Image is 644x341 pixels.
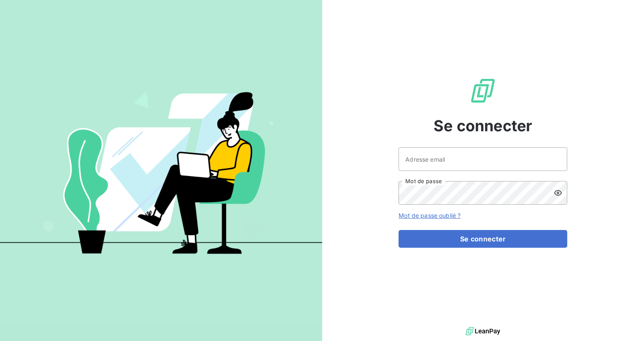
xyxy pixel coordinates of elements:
[399,230,567,248] button: Se connecter
[469,77,496,104] img: Logo LeanPay
[434,114,532,137] span: Se connecter
[466,325,500,338] img: logo
[399,212,461,219] a: Mot de passe oublié ?
[399,147,567,171] input: placeholder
